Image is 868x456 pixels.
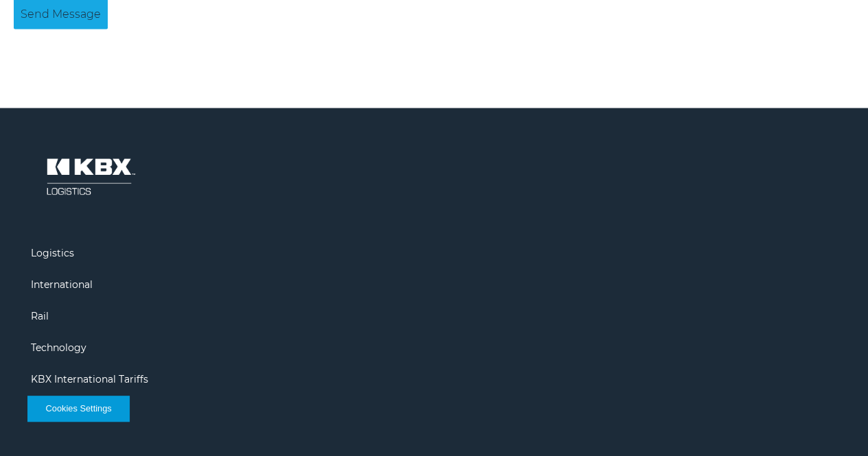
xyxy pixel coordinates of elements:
[31,247,74,259] a: Logistics
[31,143,148,211] img: kbx logo
[31,310,49,322] a: Rail
[31,373,148,385] a: KBX International Tariffs
[31,278,93,291] a: International
[31,341,86,354] a: Technology
[21,6,101,23] span: Send Message
[27,396,130,422] button: Cookies Settings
